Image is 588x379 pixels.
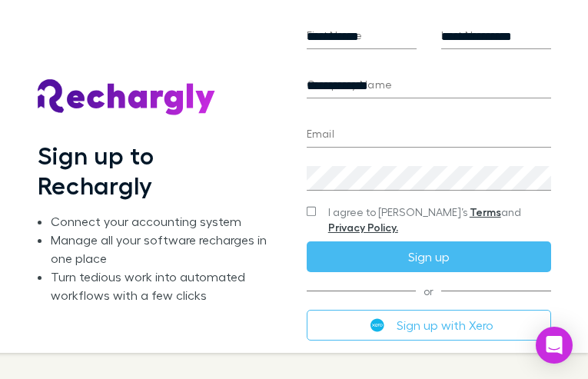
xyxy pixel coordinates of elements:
a: Terms [470,205,501,218]
li: Connect your accounting system [51,212,275,231]
li: Manage all your software recharges in one place [51,231,275,268]
span: I agree to [PERSON_NAME]’s and [328,204,551,235]
div: Open Intercom Messenger [536,327,573,364]
li: Turn tedious work into automated workflows with a few clicks [51,268,275,304]
span: or [307,291,551,291]
h1: Sign up to Rechargly [38,141,276,200]
a: Privacy Policy. [328,221,398,234]
button: Sign up [307,241,551,272]
img: Rechargly's Logo [38,79,216,116]
img: Xero's logo [370,318,384,332]
button: Sign up with Xero [307,310,551,341]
